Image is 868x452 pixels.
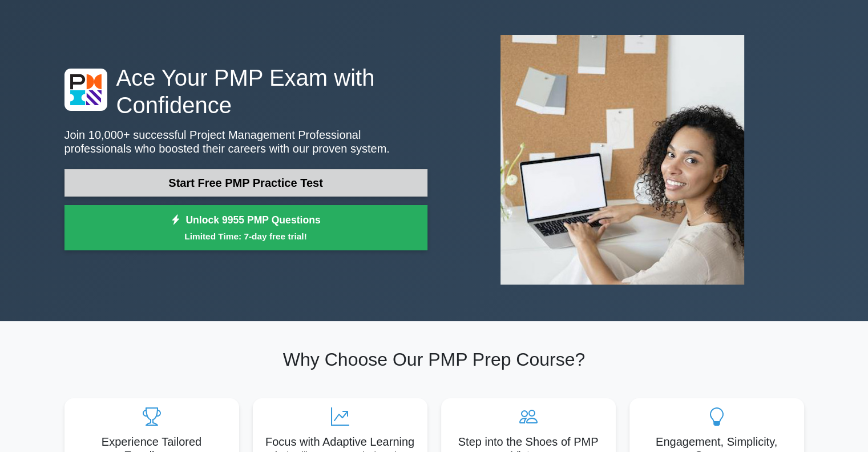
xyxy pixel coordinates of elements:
[64,349,804,370] h2: Why Choose Our PMP Prep Course?
[64,205,427,251] a: Unlock 9955 PMP QuestionsLimited Time: 7-day free trial!
[64,64,427,119] h1: Ace Your PMP Exam with Confidence
[262,435,418,449] h5: Focus with Adaptive Learning
[64,169,427,197] a: Start Free PMP Practice Test
[79,230,413,243] small: Limited Time: 7-day free trial!
[64,128,427,155] p: Join 10,000+ successful Project Management Professional professionals who boosted their careers w...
